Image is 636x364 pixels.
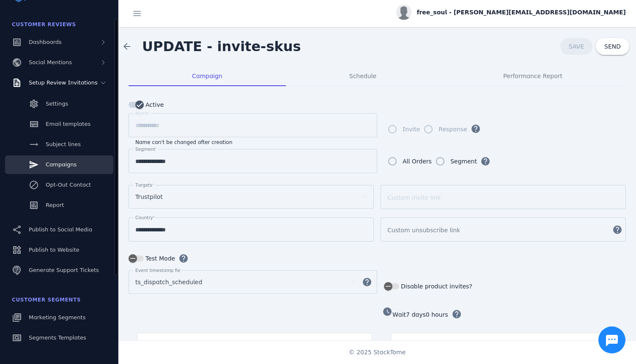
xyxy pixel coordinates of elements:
span: Campaign [192,73,222,79]
span: free_soul - [PERSON_NAME][EMAIL_ADDRESS][DOMAIN_NAME] [417,8,626,17]
span: Generate Support Tickets [29,267,99,273]
a: Campaigns [5,155,113,174]
span: ts_dispatch_scheduled [135,277,202,287]
img: profile.jpg [396,5,411,20]
span: Dashboards [29,39,62,45]
mat-label: Custom unsubscribe link [387,227,460,234]
span: Wait [392,311,406,318]
input: Country [135,225,367,235]
mat-label: Targets [135,182,152,187]
span: Schedule [349,73,376,79]
label: Response [437,124,467,134]
span: Marketing Segments [29,314,85,321]
span: Opt-Out Contact [46,182,91,188]
label: Invite [401,124,420,134]
span: 7 days [406,311,426,318]
mat-label: Event timestamp field [135,268,184,273]
span: UPDATE - invite-skus [142,38,301,54]
button: free_soul - [PERSON_NAME][EMAIL_ADDRESS][DOMAIN_NAME] [396,5,626,20]
span: Performance Report [503,73,562,79]
input: Segment [135,156,370,166]
span: Customer Segments [12,297,81,303]
mat-icon: watch_later [382,307,392,317]
span: Publish to Social Media [29,226,92,233]
button: SEND [596,38,629,55]
a: Email templates [5,115,113,133]
span: © 2025 StackTome [349,348,406,357]
span: Setup Review Invitations [29,79,98,86]
a: Segments Templates [5,329,113,347]
span: Report [46,202,64,208]
label: Active [144,100,164,110]
span: Segments Templates [29,334,86,341]
mat-hint: Name can't be changed after creation [135,137,233,146]
mat-label: Name [135,111,148,116]
a: Subject lines [5,135,113,154]
span: 0 hours [426,311,448,318]
span: Campaigns [46,161,77,168]
mat-icon: help [357,277,377,287]
a: Marketing Segments [5,308,113,327]
a: Report [5,196,113,215]
mat-label: Segment [135,147,155,152]
a: Generate Support Tickets [5,261,113,280]
span: Trustpilot [135,192,163,202]
span: SEND [604,43,621,49]
span: Email templates [46,121,90,127]
a: Publish to Social Media [5,220,113,239]
span: Subject lines [46,141,81,147]
span: Settings [46,101,68,107]
label: Disable product invites? [399,281,472,291]
a: Settings [5,95,113,113]
span: Social Mentions [29,59,72,65]
span: Customer Reviews [12,22,76,27]
label: Test Mode [144,253,175,263]
span: Publish to Website [29,247,79,253]
a: Publish to Website [5,241,113,259]
div: All Orders [403,156,432,166]
mat-label: Country [135,215,153,220]
label: Segment [449,156,477,166]
a: Opt-Out Contact [5,176,113,194]
mat-label: Custom invite link [387,194,441,201]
